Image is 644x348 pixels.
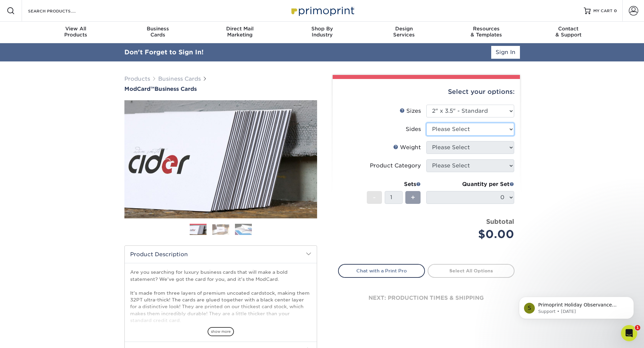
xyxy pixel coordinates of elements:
img: ModCard™ 01 [124,63,317,256]
span: Business [117,26,199,32]
a: Contact& Support [527,22,610,43]
img: Business Cards 02 [212,224,229,235]
div: & Support [527,26,610,38]
iframe: Intercom live chat [621,325,637,341]
a: DesignServices [363,22,445,43]
div: Product Category [370,162,421,170]
div: Sides [406,125,421,133]
img: Business Cards 03 [235,223,252,235]
div: next: production times & shipping [338,278,515,318]
span: Shop By [281,26,363,32]
div: Marketing [199,26,281,38]
h1: Business Cards [124,86,317,92]
a: Sign In [491,46,520,59]
a: Business Cards [158,76,201,82]
div: Cards [117,26,199,38]
div: Don't Forget to Sign In! [124,48,204,57]
div: Services [363,26,445,38]
div: Weight [393,143,421,152]
div: Products [35,26,117,38]
span: Contact [527,26,610,32]
span: + [411,192,415,203]
h2: Product Description [125,246,317,263]
span: ModCard™ [124,86,154,92]
img: Primoprint [288,3,356,18]
a: View AllProducts [35,22,117,43]
span: 1 [635,325,640,330]
a: Resources& Templates [445,22,527,43]
iframe: Intercom notifications message [509,283,644,330]
div: Sets [367,180,421,188]
a: Direct MailMarketing [199,22,281,43]
span: 0 [614,8,617,13]
strong: Subtotal [486,218,514,225]
span: Direct Mail [199,26,281,32]
p: Message from Support, sent 16w ago [29,26,117,32]
span: - [373,192,376,203]
span: Primoprint Holiday Observance Please note that our customer service department will be closed [DA... [29,20,114,106]
span: show more [208,327,234,336]
span: Design [363,26,445,32]
div: Quantity per Set [426,180,514,188]
img: Business Cards 01 [190,221,207,238]
span: MY CART [593,8,613,14]
span: Resources [445,26,527,32]
div: Industry [281,26,363,38]
div: $0.00 [431,226,514,242]
a: BusinessCards [117,22,199,43]
a: ModCard™Business Cards [124,86,317,92]
div: Select your options: [338,79,515,105]
span: View All [35,26,117,32]
input: SEARCH PRODUCTS..... [27,7,93,15]
a: Shop ByIndustry [281,22,363,43]
a: Select All Options [428,264,515,277]
div: & Templates [445,26,527,38]
a: Products [124,76,150,82]
div: Sizes [400,107,421,115]
a: Chat with a Print Pro [338,264,425,277]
